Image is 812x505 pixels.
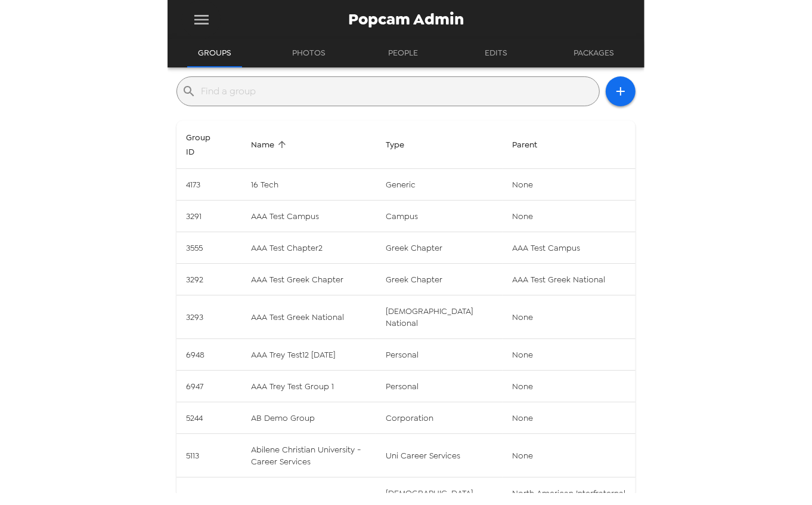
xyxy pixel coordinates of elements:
td: None [503,402,636,434]
td: None [503,169,636,201]
span: Cannot sort by this property [512,137,553,152]
td: AB Demo Group [241,402,376,434]
td: corporation [376,402,503,434]
td: None [503,371,636,402]
td: AAA Test Greek Chapter [241,264,376,295]
td: AAA Trey Test12 [DATE] [241,339,376,371]
button: Groups [187,39,242,67]
td: 4173 [176,169,241,201]
td: uni career services [376,434,503,478]
td: None [503,339,636,371]
td: Abilene Christian University - Career Services [241,434,376,478]
td: AAA Test Greek National [503,264,636,295]
td: 3555 [176,232,241,264]
td: AAA Trey Test Group 1 [241,371,376,402]
td: greek chapter [376,264,503,295]
span: Sort [386,137,420,152]
td: None [503,201,636,232]
button: Edits [469,39,523,67]
td: 16 Tech [241,169,376,201]
td: generic [376,169,503,201]
td: 6947 [176,371,241,402]
span: Sort [186,130,232,159]
td: None [503,295,636,339]
td: personal [376,371,503,402]
button: Photos [282,39,337,67]
td: 5113 [176,434,241,478]
span: Sort [251,137,290,152]
td: personal [376,339,503,371]
td: [DEMOGRAPHIC_DATA] national [376,295,503,339]
td: 5244 [176,402,241,434]
td: campus [376,201,503,232]
td: 3292 [176,264,241,295]
td: AAA Test Chapter2 [241,232,376,264]
td: None [503,434,636,478]
td: greek chapter [376,232,503,264]
button: Packages [563,39,625,67]
button: People [376,39,430,67]
td: AAA Test Greek National [241,295,376,339]
td: 6948 [176,339,241,371]
td: 3291 [176,201,241,232]
td: AAA Test Campus [503,232,636,264]
td: 3293 [176,295,241,339]
td: AAA Test Campus [241,201,376,232]
span: Popcam Admin [348,11,464,27]
input: Find a group [201,82,594,101]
